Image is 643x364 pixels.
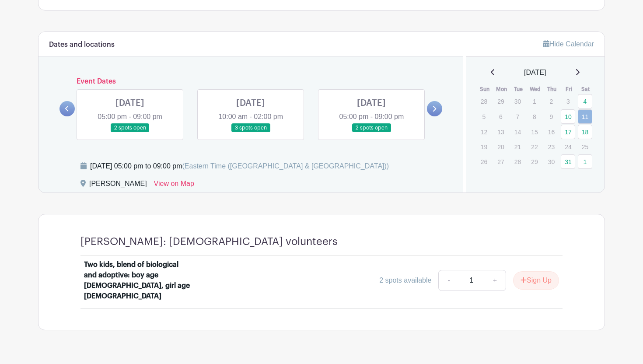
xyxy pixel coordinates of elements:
th: Mon [493,85,510,94]
p: 21 [510,140,525,154]
a: + [484,270,506,291]
p: 12 [477,125,491,139]
a: 18 [578,125,592,139]
a: 10 [561,109,575,124]
p: 3 [561,94,575,108]
p: 5 [477,110,491,123]
p: 28 [510,155,525,168]
div: [PERSON_NAME] [89,178,147,192]
a: - [438,270,458,291]
a: 11 [578,109,592,124]
p: 30 [544,155,559,168]
p: 16 [544,125,559,139]
a: 31 [561,154,575,169]
a: View on Map [154,178,194,192]
p: 26 [477,155,491,168]
div: Two kids, blend of biological and adoptive: boy age [DEMOGRAPHIC_DATA], girl age [DEMOGRAPHIC_DATA] [84,259,192,301]
span: [DATE] [524,67,546,78]
a: Hide Calendar [543,40,594,48]
th: Sun [476,85,493,94]
p: 29 [493,94,508,108]
p: 15 [527,125,542,139]
p: 23 [544,140,559,154]
span: (Eastern Time ([GEOGRAPHIC_DATA] & [GEOGRAPHIC_DATA])) [182,162,389,170]
p: 20 [493,140,508,154]
a: 17 [561,125,575,139]
button: Sign Up [513,271,559,290]
p: 25 [578,140,592,154]
p: 6 [493,110,508,123]
th: Tue [510,85,527,94]
p: 2 [544,94,559,108]
p: 1 [527,94,542,108]
th: Fri [560,85,577,94]
p: 7 [510,110,525,123]
p: 14 [510,125,525,139]
h6: Dates and locations [49,41,115,49]
th: Thu [544,85,561,94]
p: 28 [477,94,491,108]
p: 13 [493,125,508,139]
th: Sat [577,85,594,94]
p: 22 [527,140,542,154]
p: 19 [477,140,491,154]
p: 27 [493,155,508,168]
p: 30 [510,94,525,108]
p: 24 [561,140,575,154]
div: 2 spots available [379,275,431,286]
th: Wed [527,85,544,94]
h6: Event Dates [75,77,427,86]
p: 8 [527,110,542,123]
a: 4 [578,94,592,108]
a: 1 [578,154,592,169]
div: [DATE] 05:00 pm to 09:00 pm [90,161,389,171]
p: 29 [527,155,542,168]
h4: [PERSON_NAME]: [DEMOGRAPHIC_DATA] volunteers [80,235,338,248]
p: 9 [544,110,559,123]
